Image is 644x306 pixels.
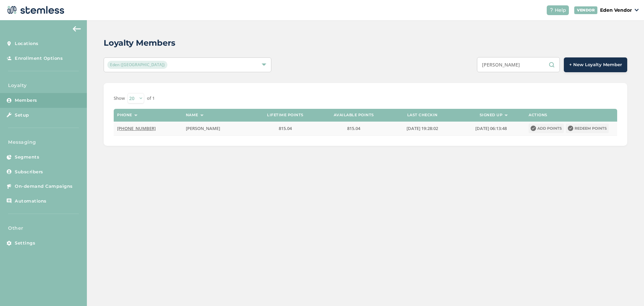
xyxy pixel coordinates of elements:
button: + New Loyalty Member [564,57,627,72]
th: Actions [525,109,617,122]
iframe: Chat Widget [610,274,644,306]
img: logo-dark-0685b13c.svg [5,3,64,17]
img: icon_down-arrow-small-66adaf34.svg [635,9,639,11]
span: Enrollment Options [15,55,63,62]
label: 815.04 [254,126,316,131]
span: + New Loyalty Member [569,61,622,68]
label: 2025-08-24 19:28:02 [391,126,453,131]
label: 815.04 [323,126,385,131]
span: Setup [15,112,29,119]
img: icon-sort-1e1d7615.svg [504,115,508,116]
label: Last checkin [407,113,438,117]
label: Phone [117,113,132,117]
img: icon-help-white-03924b79.svg [549,8,553,12]
span: 815.04 [347,125,360,131]
span: Members [15,97,37,104]
span: Settings [15,240,35,247]
input: Search [477,57,560,72]
label: Available points [334,113,374,117]
label: (918) 752-5708 [117,126,179,131]
span: 815.04 [279,125,292,131]
span: On-demand Campaigns [15,183,73,190]
div: VENDOR [574,6,597,14]
button: Add points [529,124,564,133]
p: Eden Vendor [600,7,632,14]
label: Name [186,113,198,117]
label: Lifetime points [267,113,304,117]
label: Signed up [480,113,503,117]
button: Redeem points [566,124,609,133]
label: Show [114,95,125,102]
label: ANDREA GOREE [186,126,248,131]
img: icon-arrow-back-accent-c549486e.svg [73,26,81,32]
span: Subscribers [15,169,43,175]
span: Locations [15,40,39,47]
span: [DATE] 19:28:02 [407,125,438,131]
label: of 1 [147,95,155,102]
span: Segments [15,154,39,161]
span: Eden ([GEOGRAPHIC_DATA]) [107,61,167,69]
label: 2024-01-22 06:13:48 [460,126,522,131]
img: icon-sort-1e1d7615.svg [134,115,138,116]
h2: Loyalty Members [104,37,175,49]
span: [PERSON_NAME] [186,125,220,131]
span: [DATE] 06:13:48 [475,125,507,131]
span: Automations [15,198,47,205]
span: [PHONE_NUMBER] [117,125,156,131]
span: Help [555,7,566,14]
img: icon-sort-1e1d7615.svg [200,115,204,116]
